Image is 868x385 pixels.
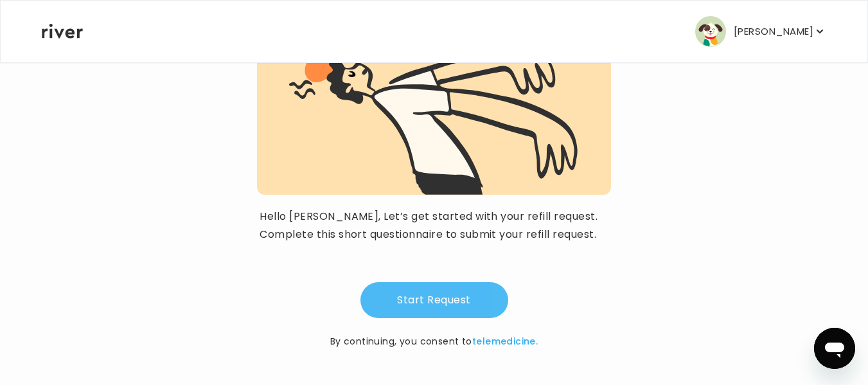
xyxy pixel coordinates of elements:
[330,334,538,349] p: By continuing, you consent to
[695,16,826,47] button: user avatar[PERSON_NAME]
[260,208,608,244] p: Hello [PERSON_NAME], Let’s get started with your refill request. Complete this short questionnair...
[695,16,726,47] img: user avatar
[360,282,508,318] button: Start Request
[289,47,580,195] img: visit complete graphic
[814,328,855,369] iframe: Button to launch messaging window
[734,22,813,40] p: [PERSON_NAME]
[472,335,538,348] a: telemedicine.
